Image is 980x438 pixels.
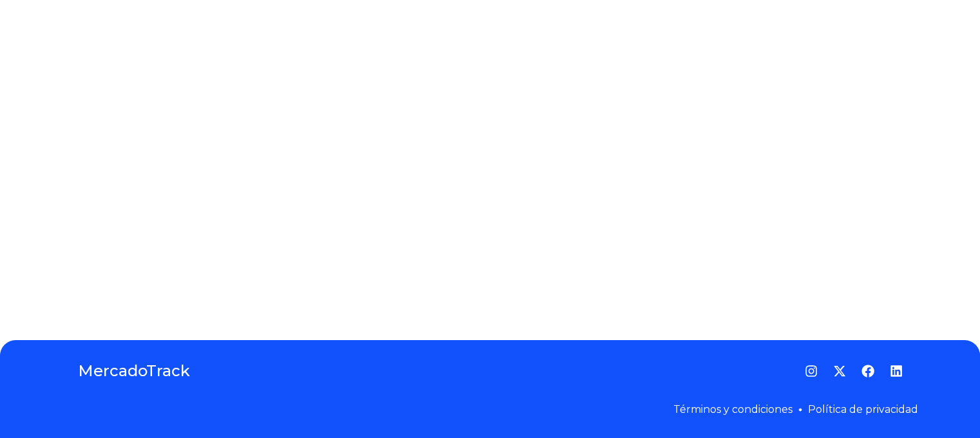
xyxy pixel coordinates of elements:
[673,403,793,415] a: Términos y condiciones
[890,365,903,377] a: LinkedIn
[861,365,874,377] a: Facebook
[833,365,846,377] a: Twitter
[805,365,818,377] a: Instagram
[78,361,190,381] a: MercadoTrack
[808,403,918,415] a: Política de privacidad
